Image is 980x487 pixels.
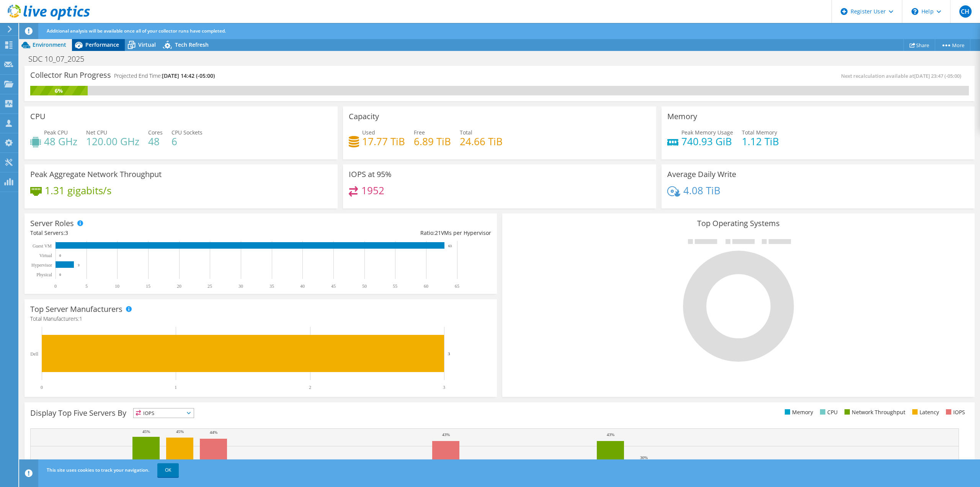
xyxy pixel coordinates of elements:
[65,229,68,236] span: 3
[742,137,779,146] h4: 1.12 TiB
[309,385,311,390] text: 2
[86,129,107,136] span: Net CPU
[30,112,46,121] h3: CPU
[448,351,450,356] text: 3
[171,137,203,146] h4: 6
[114,72,215,80] h4: Projected End Time:
[210,430,217,435] text: 44%
[818,408,838,416] li: CPU
[44,129,68,136] span: Peak CPU
[460,129,472,136] span: Total
[448,244,452,248] text: 63
[362,129,375,136] span: Used
[175,385,177,390] text: 1
[33,243,52,249] text: Guest VM
[683,186,720,195] h4: 4.08 TiB
[148,137,163,146] h4: 48
[115,284,119,289] text: 10
[30,351,38,357] text: Dell
[443,385,445,390] text: 3
[361,186,384,195] h4: 1952
[45,186,111,195] h4: 1.31 gigabits/s
[269,284,274,289] text: 35
[85,284,88,289] text: 5
[54,284,57,289] text: 0
[607,432,614,437] text: 43%
[460,137,503,146] h4: 24.66 TiB
[362,137,405,146] h4: 17.77 TiB
[171,129,203,136] span: CPU Sockets
[911,8,918,15] svg: \n
[59,273,61,277] text: 0
[742,129,777,136] span: Total Memory
[424,284,428,289] text: 60
[146,284,150,289] text: 15
[39,253,52,258] text: Virtual
[30,305,122,313] h3: Top Server Manufacturers
[914,72,961,79] span: [DATE] 23:47 (-05:00)
[134,408,194,418] span: IOPS
[349,170,392,179] h3: IOPS at 95%
[175,41,209,48] span: Tech Refresh
[903,39,935,51] a: Share
[142,429,150,434] text: 45%
[44,137,77,146] h4: 48 GHz
[261,229,491,237] div: Ratio: VMs per Hypervisor
[349,112,379,121] h3: Capacity
[30,315,491,323] h4: Total Manufacturers:
[393,284,397,289] text: 55
[138,41,156,48] span: Virtual
[30,170,162,179] h3: Peak Aggregate Network Throughput
[85,41,119,48] span: Performance
[843,408,905,416] li: Network Throughput
[841,72,965,79] span: Next recalculation available at
[238,284,243,289] text: 30
[300,284,305,289] text: 40
[176,429,184,434] text: 45%
[910,408,939,416] li: Latency
[33,41,66,48] span: Environment
[59,254,61,257] text: 0
[86,137,139,146] h4: 120.00 GHz
[78,263,80,267] text: 3
[331,284,336,289] text: 45
[935,39,970,51] a: More
[667,170,736,179] h3: Average Daily Write
[508,219,969,228] h3: Top Operating Systems
[41,385,43,390] text: 0
[783,408,813,416] li: Memory
[36,272,52,277] text: Physical
[667,112,697,121] h3: Memory
[944,408,965,416] li: IOPS
[79,315,82,322] span: 1
[959,5,972,18] span: CH
[30,87,88,95] div: 6%
[30,219,74,228] h3: Server Roles
[157,463,179,477] a: OK
[414,137,451,146] h4: 6.89 TiB
[207,284,212,289] text: 25
[31,262,52,268] text: Hypervisor
[25,55,96,63] h1: SDC 10_07_2025
[455,284,459,289] text: 65
[640,455,648,460] text: 30%
[177,284,181,289] text: 20
[30,229,261,237] div: Total Servers:
[162,72,215,79] span: [DATE] 14:42 (-05:00)
[362,284,367,289] text: 50
[435,229,441,236] span: 21
[47,28,226,34] span: Additional analysis will be available once all of your collector runs have completed.
[681,129,733,136] span: Peak Memory Usage
[414,129,425,136] span: Free
[442,432,450,437] text: 43%
[47,467,149,473] span: This site uses cookies to track your navigation.
[681,137,733,146] h4: 740.93 GiB
[148,129,163,136] span: Cores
